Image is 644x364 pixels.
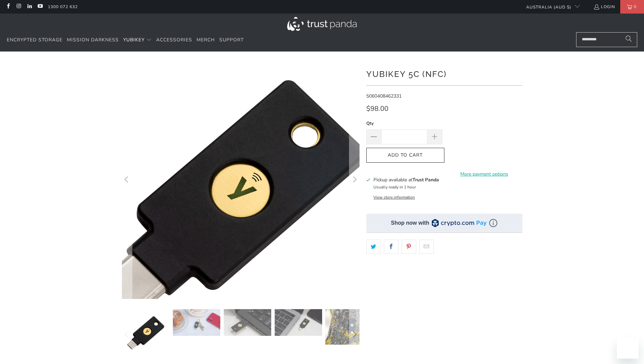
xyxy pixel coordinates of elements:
[391,219,429,227] div: Shop now with
[419,240,434,254] a: Email this to a friend
[67,37,119,43] span: Mission Darkness
[7,32,62,48] a: Encrypted Storage
[576,32,637,47] input: Search...
[173,309,220,336] img: YubiKey 5C (NFC) - Trust Panda
[219,37,244,43] span: Support
[16,4,21,9] a: Trust Panda Australia on Instagram
[156,37,192,43] span: Accessories
[373,184,416,190] small: Usually ready in 1 hour
[593,3,615,11] a: Login
[373,176,439,183] h3: Pickup available at
[366,120,442,127] label: Qty
[7,32,244,48] nav: Translation missing: en.navigation.header.main_nav
[197,37,215,43] span: Merch
[122,62,360,299] a: YubiKey 5C (NFC) - Trust Panda
[122,309,169,357] img: YubiKey 5C (NFC) - Trust Panda
[384,240,399,254] a: Share this on Facebook
[366,67,522,80] h1: YubiKey 5C (NFC)
[275,309,322,336] img: YubiKey 5C (NFC) - Trust Panda
[366,148,444,163] button: Add to Cart
[123,32,152,48] summary: YubiKey
[26,4,32,9] a: Trust Panda Australia on LinkedIn
[620,32,637,47] button: Search
[122,309,132,360] button: Previous
[123,37,145,43] span: YubiKey
[37,4,43,9] a: Trust Panda Australia on YouTube
[219,32,244,48] a: Support
[366,93,402,99] span: 5060408462331
[122,62,132,299] button: Previous
[373,195,415,200] button: View store information
[446,170,522,178] a: More payment options
[224,309,271,336] img: YubiKey 5C (NFC) - Trust Panda
[349,62,360,299] button: Next
[287,17,357,31] img: Trust Panda Australia
[67,32,119,48] a: Mission Darkness
[156,32,192,48] a: Accessories
[373,153,437,158] span: Add to Cart
[412,177,439,183] b: Trust Panda
[366,240,381,254] a: Share this on Twitter
[7,37,62,43] span: Encrypted Storage
[5,4,11,9] a: Trust Panda Australia on Facebook
[349,309,360,360] button: Next
[325,309,373,345] img: YubiKey 5C (NFC) - Trust Panda
[617,337,639,359] iframe: Button to launch messaging window
[402,240,416,254] a: Share this on Pinterest
[366,104,388,113] span: $98.00
[197,32,215,48] a: Merch
[48,3,78,11] a: 1300 072 632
